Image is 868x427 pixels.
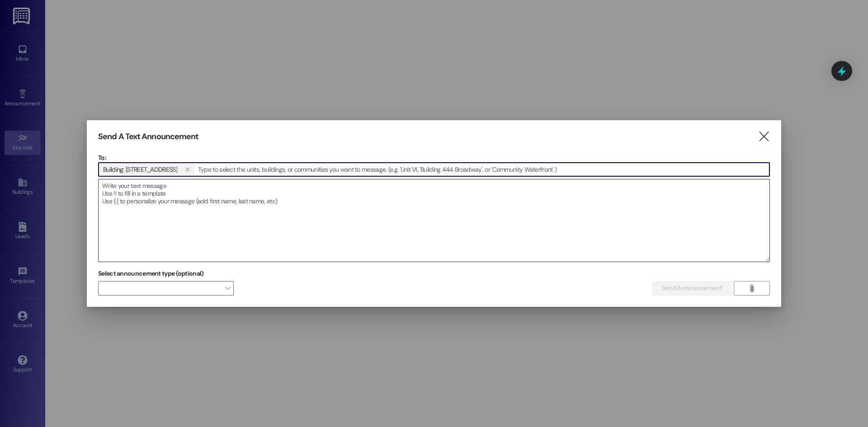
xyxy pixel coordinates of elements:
input: Type to select the units, buildings, or communities you want to message. (e.g. 'Unit 1A', 'Buildi... [195,163,769,176]
p: To: [98,153,770,162]
label: Select announcement type (optional) [98,267,204,281]
button: Send Announcement [652,281,731,296]
i:  [758,132,770,141]
i:  [748,285,755,292]
i:  [185,166,190,173]
span: Building: 2850 Bonanza 8 [103,164,177,175]
span: Send Announcement [662,283,722,293]
h3: Send A Text Announcement [98,131,198,142]
button: Building: 2850 Bonanza 8 [181,164,194,175]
